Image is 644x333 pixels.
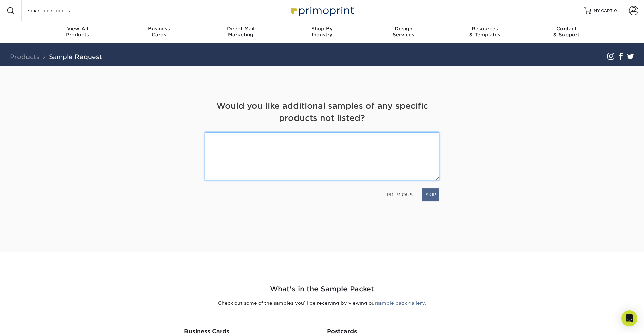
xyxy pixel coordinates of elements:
div: & Support [526,26,607,38]
span: Resources [444,26,526,32]
a: Shop ByIndustry [281,21,363,43]
p: Check out some of the samples you’ll be receiving by viewing our . [126,300,518,306]
span: Shop By [281,26,363,32]
a: View AllProducts [37,21,118,43]
div: Products [37,26,118,38]
a: DesignServices [363,21,444,43]
a: PREVIOUS [384,189,415,200]
a: Sample Request [49,53,102,60]
div: & Templates [444,26,526,38]
iframe: Google Customer Reviews [2,313,57,331]
span: View All [37,26,118,32]
div: Open Intercom Messenger [621,310,637,326]
div: Cards [118,26,200,38]
img: Primoprint [288,3,356,18]
h2: What's in the Sample Packet [126,284,518,294]
input: SEARCH PRODUCTS..... [27,7,93,15]
div: Marketing [200,26,281,38]
span: 0 [614,8,617,13]
a: Direct MailMarketing [200,21,281,43]
a: Resources& Templates [444,21,526,43]
a: sample pack gallery [377,300,425,306]
a: Contact& Support [526,21,607,43]
h4: Would you like additional samples of any specific products not listed? [205,100,439,124]
a: SKIP [422,188,439,201]
a: Products [10,53,40,60]
span: Direct Mail [200,26,281,32]
div: Industry [281,26,363,38]
span: Design [363,26,444,32]
span: MY CART [594,8,613,14]
span: Business [118,26,200,32]
div: Services [363,26,444,38]
span: Contact [526,26,607,32]
a: BusinessCards [118,21,200,43]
